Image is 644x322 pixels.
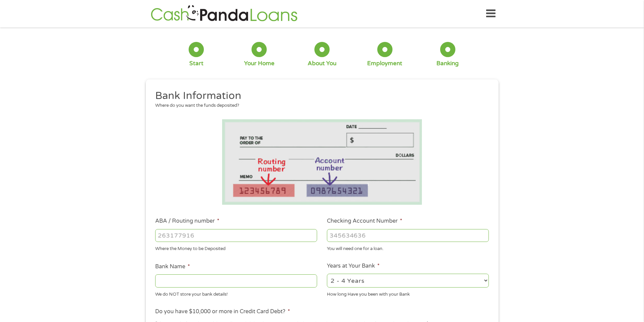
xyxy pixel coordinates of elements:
[155,289,317,298] div: We do NOT store your bank details!
[327,289,489,298] div: How long Have you been with your Bank
[222,119,422,205] img: Routing number location
[155,308,290,315] label: Do you have $10,000 or more in Credit Card Debt?
[327,229,489,242] input: 345634636
[155,218,219,225] label: ABA / Routing number
[189,60,204,67] div: Start
[244,60,275,67] div: Your Home
[327,243,489,252] div: You will need one for a loan.
[155,263,190,270] label: Bank Name
[155,229,317,242] input: 263177916
[327,218,402,225] label: Checking Account Number
[155,89,484,103] h2: Bank Information
[149,4,300,23] img: GetLoanNow Logo
[436,60,459,67] div: Banking
[327,263,380,270] label: Years at Your Bank
[155,102,484,109] div: Where do you want the funds deposited?
[367,60,402,67] div: Employment
[308,60,336,67] div: About You
[155,243,317,252] div: Where the Money to be Deposited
